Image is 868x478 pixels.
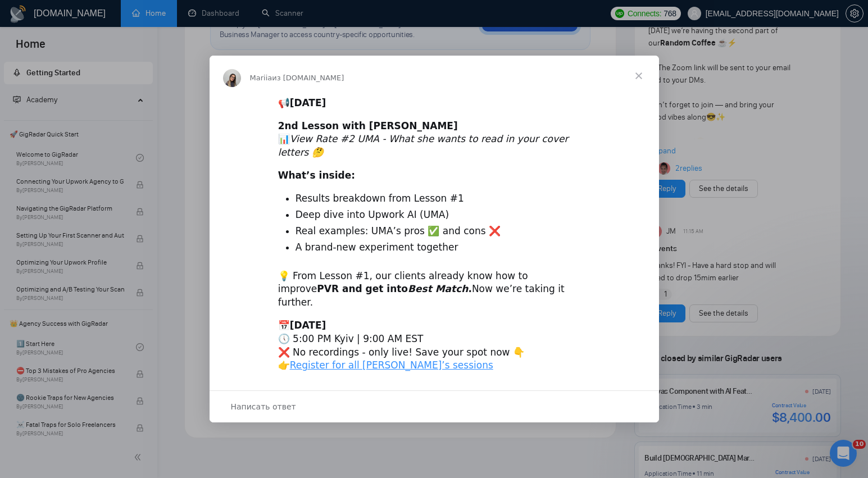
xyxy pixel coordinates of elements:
[278,170,355,181] b: What’s inside:
[296,192,590,206] li: Results breakdown from Lesson #1
[619,56,659,96] span: Закрыть
[223,69,241,87] img: Profile image for Mariia
[250,74,272,82] span: Mariia
[278,97,590,110] div: 📢
[317,283,472,294] b: PVR and get into .
[278,319,590,372] div: 📅 🕔 5:00 PM Kyiv | 9:00 AM EST ❌ No recordings - only live! Save your spot now 👇 👉
[408,283,468,294] i: Best Match
[272,74,344,82] span: из [DOMAIN_NAME]
[210,390,659,422] div: Открыть разговор и ответить
[278,133,569,158] i: View Rate #2 UMA - What she wants to read in your cover letters 🤔
[290,320,326,331] b: [DATE]
[231,399,296,414] span: Написать ответ
[278,120,458,131] b: 2nd Lesson with [PERSON_NAME]
[296,241,590,254] li: A brand-new experiment together
[278,120,590,160] div: 📊
[296,225,590,238] li: Real examples: UMA’s pros ✅ and cons ❌
[278,270,590,309] div: 💡 From Lesson #1, our clients already know how to improve Now we’re taking it further.
[296,208,590,222] li: Deep dive into Upwork AI (UMA)
[290,359,493,371] a: Register for all [PERSON_NAME]’s sessions
[290,97,326,108] b: [DATE]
